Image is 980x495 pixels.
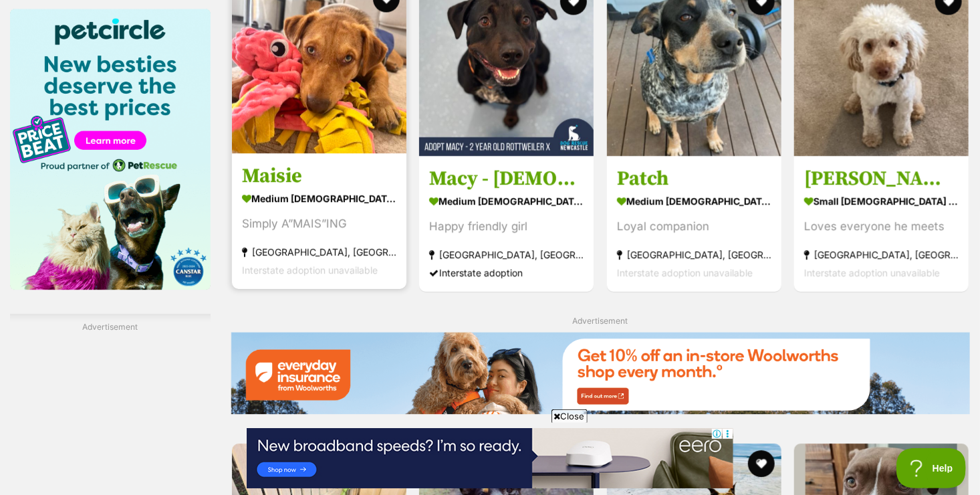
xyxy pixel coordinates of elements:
strong: small [DEMOGRAPHIC_DATA] Dog [804,191,959,211]
div: Simply A”MAIS”ING [242,215,396,233]
h3: Macy - [DEMOGRAPHIC_DATA] Rottweiler X [429,166,584,191]
a: Patch medium [DEMOGRAPHIC_DATA] Dog Loyal companion [GEOGRAPHIC_DATA], [GEOGRAPHIC_DATA] Intersta... [607,156,781,292]
iframe: Help Scout Beacon - Open [896,448,967,488]
a: Everyday Insurance promotional banner [231,332,970,416]
span: Interstate adoption unavailable [242,264,378,276]
button: favourite [748,450,775,477]
strong: medium [DEMOGRAPHIC_DATA] Dog [617,191,771,211]
span: Interstate adoption unavailable [617,267,753,278]
a: Maisie medium [DEMOGRAPHIC_DATA] Dog Simply A”MAIS”ING [GEOGRAPHIC_DATA], [GEOGRAPHIC_DATA] Inter... [232,153,406,289]
strong: [GEOGRAPHIC_DATA], [GEOGRAPHIC_DATA] [617,245,771,264]
strong: medium [DEMOGRAPHIC_DATA] Dog [429,191,584,211]
div: Interstate adoption [429,264,584,282]
div: Loves everyone he meets [804,217,959,235]
iframe: Advertisement [247,428,733,488]
strong: medium [DEMOGRAPHIC_DATA] Dog [242,189,396,208]
img: Everyday Insurance promotional banner [231,332,970,414]
span: Advertisement [573,316,628,326]
h3: Maisie [242,163,396,189]
strong: [GEOGRAPHIC_DATA], [GEOGRAPHIC_DATA] [242,243,396,261]
strong: [GEOGRAPHIC_DATA], [GEOGRAPHIC_DATA] [804,245,959,264]
span: Interstate adoption unavailable [804,267,940,278]
a: Macy - [DEMOGRAPHIC_DATA] Rottweiler X medium [DEMOGRAPHIC_DATA] Dog Happy friendly girl [GEOGRAP... [419,156,594,292]
img: Pet Circle promo banner [10,9,211,290]
strong: [GEOGRAPHIC_DATA], [GEOGRAPHIC_DATA] [429,245,584,264]
span: Close [552,409,588,423]
h3: Patch [617,166,771,191]
h3: [PERSON_NAME] [804,166,959,191]
div: Loyal companion [617,217,771,235]
div: Happy friendly girl [429,217,584,235]
a: [PERSON_NAME] small [DEMOGRAPHIC_DATA] Dog Loves everyone he meets [GEOGRAPHIC_DATA], [GEOGRAPHIC... [794,156,969,292]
